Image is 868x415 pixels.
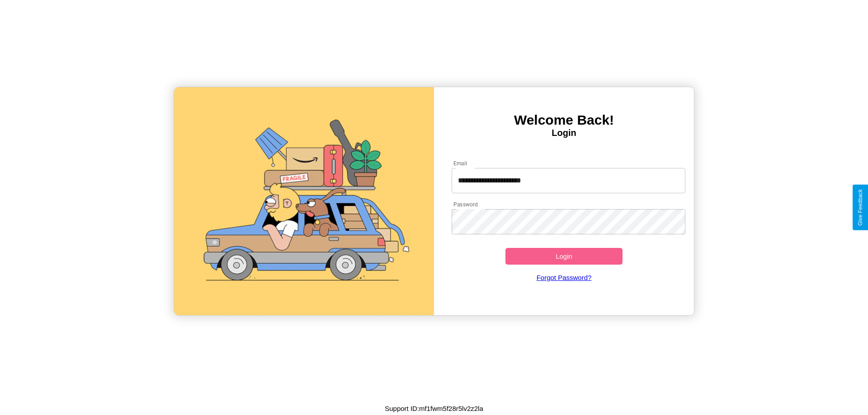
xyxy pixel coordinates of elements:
p: Support ID: mf1fwm5f28r5lv2z2la [385,402,483,415]
label: Email [453,159,467,167]
h3: Welcome Back! [434,112,694,128]
a: Forgot Password? [447,265,681,290]
h4: Login [434,128,694,138]
button: Login [505,248,623,265]
label: Password [453,201,477,208]
img: gif [174,87,434,315]
div: Give Feedback [857,189,863,226]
